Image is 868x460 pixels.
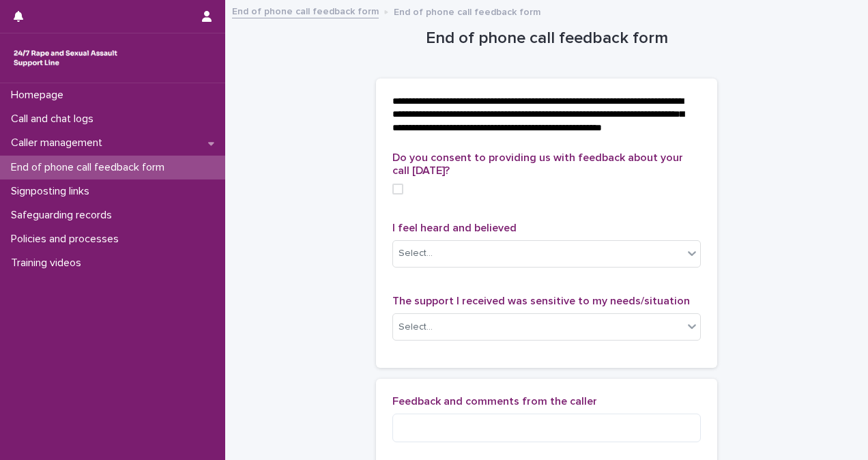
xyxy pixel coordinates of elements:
[394,3,540,18] p: End of phone call feedback form
[5,257,92,270] p: Training videos
[392,222,517,233] span: I feel heard and believed
[232,3,379,18] a: End of phone call feedback form
[11,44,120,72] img: rhQMoQhaT3yELyF149Cw
[5,161,175,174] p: End of phone call feedback form
[399,320,433,334] div: Select...
[5,136,113,149] p: Caller management
[376,29,717,48] h1: End of phone call feedback form
[392,152,683,176] span: Do you consent to providing us with feedback about your call [DATE]?
[5,113,104,126] p: Call and chat logs
[392,296,690,306] span: The support I received was sensitive to my needs/situation
[392,396,597,407] span: Feedback and comments from the caller
[5,209,123,222] p: Safeguarding records
[5,233,130,246] p: Policies and processes
[5,89,74,102] p: Homepage
[5,185,100,198] p: Signposting links
[399,246,433,261] div: Select...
